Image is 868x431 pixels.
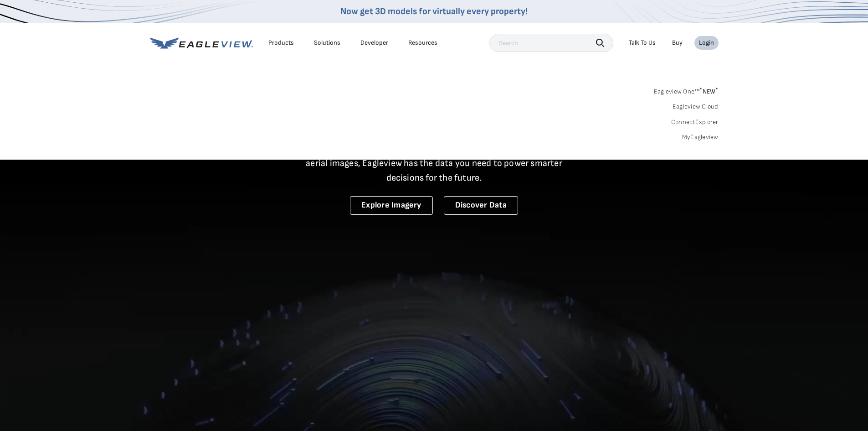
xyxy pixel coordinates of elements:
div: Products [268,39,294,47]
a: Discover Data [444,196,518,215]
a: Developer [360,39,388,47]
div: Solutions [314,39,340,47]
a: Explore Imagery [350,196,433,215]
p: A new era starts here. Built on more than 3.5 billion high-resolution aerial images, Eagleview ha... [295,141,574,185]
a: Eagleview One™*NEW* [654,85,719,95]
a: Buy [672,39,683,47]
div: Login [699,39,714,47]
a: Now get 3D models for virtually every property! [340,6,528,17]
input: Search [489,34,613,52]
a: Eagleview Cloud [673,103,719,111]
div: Resources [408,39,437,47]
div: Talk To Us [629,39,656,47]
a: ConnectExplorer [671,118,719,126]
a: MyEagleview [682,133,719,141]
span: NEW [699,88,718,95]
